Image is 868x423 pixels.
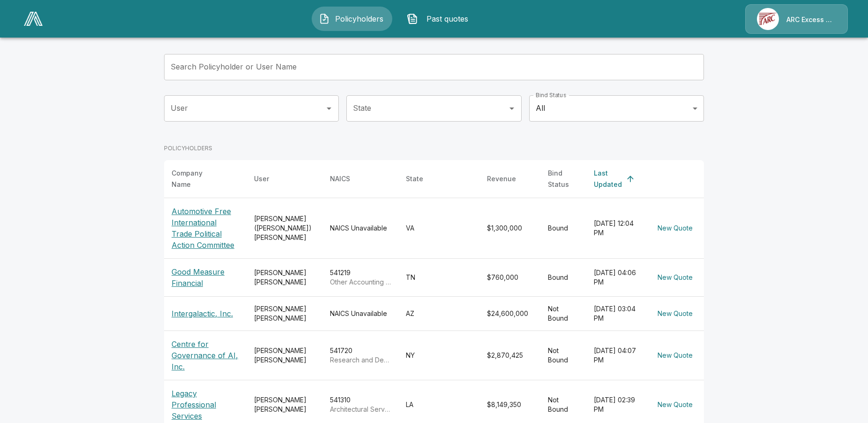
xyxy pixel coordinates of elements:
button: New Quote [654,220,696,237]
div: Last Updated [594,168,622,190]
button: Open [322,102,336,115]
th: Bind Status [540,160,586,198]
td: [DATE] 03:04 PM [586,296,646,331]
td: Not Bound [540,296,586,331]
p: Intergalactic, Inc. [172,308,239,319]
div: 541720 [330,346,391,365]
div: Company Name [172,168,222,190]
button: Open [505,102,518,115]
p: POLICYHOLDERS [164,144,704,153]
img: Policyholders Icon [319,13,330,24]
td: [DATE] 04:06 PM [586,258,646,296]
button: New Quote [654,396,696,414]
a: Agency IconARC Excess & Surplus [745,4,848,34]
div: State [406,173,423,185]
div: Revenue [487,173,516,185]
div: NAICS [330,173,350,185]
span: Past quotes [422,13,473,24]
td: TN [398,258,479,296]
button: New Quote [654,305,696,323]
div: 541219 [330,268,391,287]
p: ARC Excess & Surplus [786,15,836,24]
td: AZ [398,296,479,331]
div: [PERSON_NAME] [PERSON_NAME] [254,304,315,323]
p: Automotive Free International Trade Political Action Committee [172,206,239,251]
td: $24,600,000 [479,296,540,331]
p: Good Measure Financial [172,266,239,289]
img: Past quotes Icon [407,13,418,24]
div: User [254,173,269,185]
p: Architectural Services [330,405,391,414]
button: Policyholders IconPolicyholders [312,7,392,31]
img: Agency Icon [757,8,779,30]
td: Not Bound [540,331,586,380]
div: [PERSON_NAME] ([PERSON_NAME]) [PERSON_NAME] [254,214,315,242]
td: VA [398,198,479,258]
td: $760,000 [479,258,540,296]
p: Research and Development in the Social Sciences and Humanities [330,355,391,365]
td: NY [398,331,479,380]
button: New Quote [654,347,696,364]
td: Bound [540,258,586,296]
p: Legacy Professional Services [172,388,239,422]
div: [PERSON_NAME] [PERSON_NAME] [254,268,315,287]
td: NAICS Unavailable [322,296,398,331]
p: Other Accounting Services [330,277,391,287]
div: All [529,95,704,122]
p: Centre for Governance of AI, Inc. [172,338,239,372]
img: AA Logo [24,12,43,26]
td: [DATE] 12:04 PM [586,198,646,258]
td: NAICS Unavailable [322,198,398,258]
td: Bound [540,198,586,258]
td: $1,300,000 [479,198,540,258]
td: $2,870,425 [479,331,540,380]
span: Policyholders [334,13,385,24]
div: [PERSON_NAME] [PERSON_NAME] [254,346,315,365]
div: [PERSON_NAME] [PERSON_NAME] [254,395,315,414]
button: Past quotes IconPast quotes [400,7,480,31]
td: [DATE] 04:07 PM [586,331,646,380]
label: Bind Status [536,91,566,99]
div: 541310 [330,395,391,414]
button: New Quote [654,269,696,286]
